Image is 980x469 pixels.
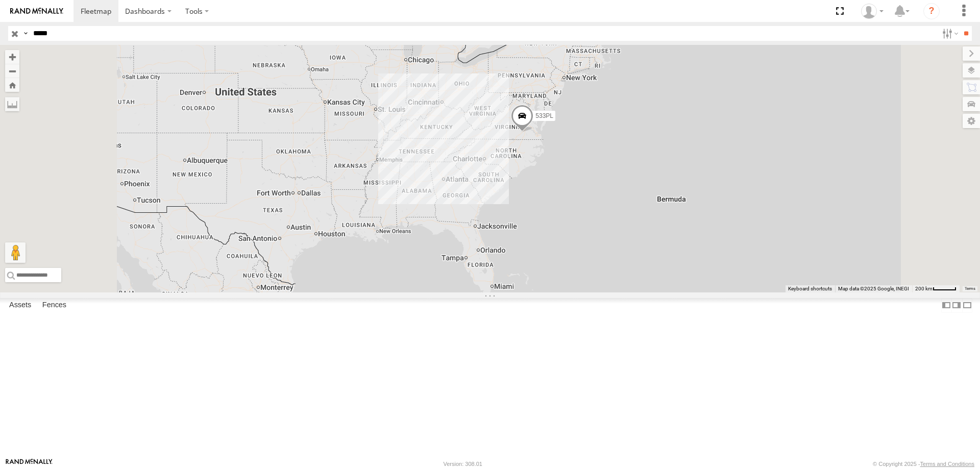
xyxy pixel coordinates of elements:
label: Measure [5,97,19,111]
a: Terms and Conditions [920,461,974,467]
img: rand-logo.svg [10,8,63,15]
button: Zoom Home [5,78,19,92]
i: ? [923,3,940,19]
a: Visit our Website [6,459,53,469]
button: Zoom in [5,50,19,64]
label: Dock Summary Table to the Right [951,298,962,313]
a: Terms (opens in new tab) [965,287,975,291]
span: 200 km [915,286,933,291]
label: Fences [37,298,71,312]
span: 533PL [535,112,553,119]
button: Keyboard shortcuts [788,285,832,292]
button: Map Scale: 200 km per 43 pixels [912,285,960,292]
div: © Copyright 2025 - [873,461,974,467]
div: Zack Abernathy [857,4,887,19]
span: Map data ©2025 Google, INEGI [838,286,909,291]
label: Search Filter Options [938,26,960,41]
label: Assets [4,298,36,312]
button: Zoom out [5,64,19,78]
div: Version: 308.01 [444,461,482,467]
label: Dock Summary Table to the Left [941,298,951,313]
button: Drag Pegman onto the map to open Street View [5,242,26,263]
label: Hide Summary Table [962,298,972,313]
label: Map Settings [963,114,980,128]
label: Search Query [21,26,30,41]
